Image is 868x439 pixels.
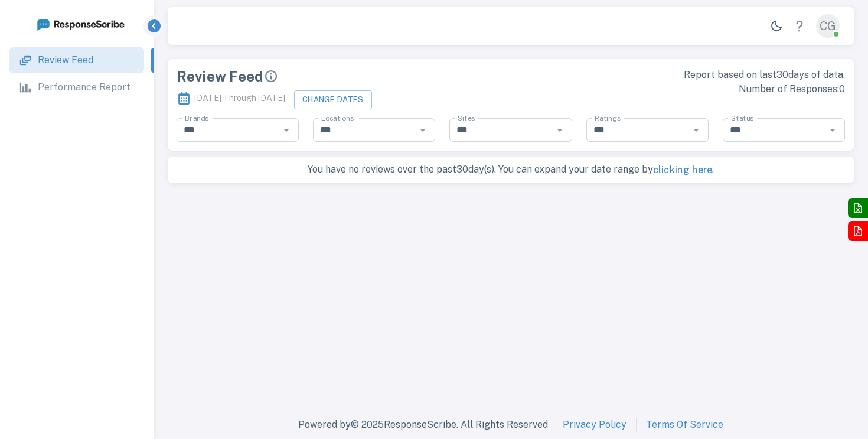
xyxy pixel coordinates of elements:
p: [DATE] Through [DATE] [177,87,285,110]
div: Review Feed [177,68,504,84]
p: You have no reviews over the past 30 day(s). You can expand your date range by . [174,162,848,177]
button: Open [415,122,431,138]
p: Number of Responses: 0 [518,82,845,96]
label: Locations [321,113,354,123]
a: Help Center [788,14,811,38]
label: Status [731,113,753,123]
label: Sites [458,113,475,123]
button: Export to Excel [848,198,868,218]
a: Privacy Policy [563,418,626,432]
p: Performance Report [38,80,130,95]
img: logo [36,17,125,31]
a: Review Feed [9,47,144,73]
p: Report based on last 30 days of data. [518,68,845,82]
a: Performance Report [9,74,144,100]
button: Open [824,122,841,138]
label: Brands [185,113,208,123]
button: Export to PDF [848,221,868,241]
button: Open [552,122,568,138]
a: Terms Of Service [646,418,723,432]
button: Change Dates [294,90,372,109]
p: Powered by © 2025 ResponseScribe. All Rights Reserved [298,418,548,432]
button: Open [688,122,704,138]
label: Ratings [595,113,621,123]
button: Open [278,122,295,138]
div: CG [816,14,840,38]
p: Review Feed [38,53,93,67]
button: clicking here [653,163,713,177]
iframe: Front Chat [812,386,863,437]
